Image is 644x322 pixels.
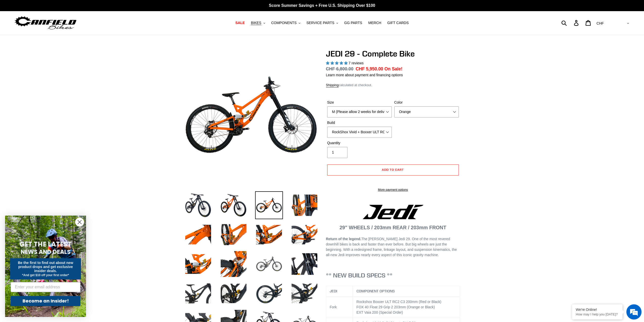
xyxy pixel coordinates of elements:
h1: JEDI 29 - Complete Bike [326,49,460,59]
strong: 29" WHEELS / 203mm REAR / 203mm FRONT [340,225,446,230]
a: MERCH [366,20,384,26]
img: Load image into Gallery viewer, JEDI 29 - Complete Bike [184,250,212,278]
input: Search [564,17,577,28]
img: Load image into Gallery viewer, JEDI 29 - Complete Bike [290,250,318,278]
a: GG PARTS [342,20,365,26]
span: Add to cart [382,168,404,172]
div: We're Online! [576,308,619,312]
span: 5.00 stars [326,61,349,65]
img: Load image into Gallery viewer, JEDI 29 - Complete Bike [290,279,318,307]
span: MERCH [368,21,381,25]
a: SALE [233,20,247,26]
span: BIKES [251,21,261,25]
p: How may I help you today? [576,312,619,316]
button: Become an Insider! [11,296,80,306]
img: Load image into Gallery viewer, JEDI 29 - Complete Bike [255,250,283,278]
label: Quantity [327,140,392,146]
th: JEDI [326,286,353,297]
button: COMPONENTS [269,20,303,26]
td: Fork [326,297,353,318]
img: Load image into Gallery viewer, JEDI 29 - Complete Bike [220,279,247,307]
span: GET THE LATEST [19,240,72,249]
span: SERVICE PARTS [306,21,334,25]
th: COMPONENT OPTIONS [353,286,460,297]
button: Add to cart [327,164,459,176]
span: SALE [235,21,245,25]
img: Load image into Gallery viewer, JEDI 29 - Complete Bike [184,191,212,219]
span: CHF 5,950.00 [356,66,383,71]
span: *And get $10 off your first order* [22,273,69,277]
span: GG PARTS [344,21,362,25]
s: CHF 6,800.00 [326,66,354,71]
strong: Return of the legend. [326,237,361,241]
img: Load image into Gallery viewer, JEDI 29 - Complete Bike [255,191,283,219]
img: Load image into Gallery viewer, JEDI 29 - Complete Bike [290,191,318,219]
span: Be the first to find out about new product drops and get exclusive insider deals. [18,261,73,273]
img: Load image into Gallery viewer, JEDI 29 - Complete Bike [220,221,247,249]
a: More payment options [327,187,459,192]
img: Jedi Logo [363,205,423,219]
img: Load image into Gallery viewer, JEDI 29 - Complete Bike [255,279,283,307]
img: Load image into Gallery viewer, JEDI 29 - Complete Bike [184,279,212,307]
img: Load image into Gallery viewer, JEDI 29 - Complete Bike [290,221,318,249]
button: SERVICE PARTS [304,20,341,26]
span: COMPONENTS [271,21,297,25]
button: Close dialog [75,218,84,226]
img: Canfield Bikes [14,15,77,31]
label: Build [327,120,392,125]
h3: ** NEW BUILD SPECS ** [326,272,460,279]
div: calculated at checkout. [326,83,460,88]
span: Rockshox Boxxer ULT RC2 C3 200mm (Red or Black) [356,300,441,304]
img: Load image into Gallery viewer, JEDI 29 - Complete Bike [220,250,247,278]
input: Enter your email address [11,282,80,292]
a: Learn more about payment and financing options [326,73,403,77]
span: GIFT CARDS [387,21,409,25]
span: EXT Vaia 200 (Special Order) [356,310,403,314]
a: Shipping [326,83,339,87]
span: 7 reviews [348,61,363,65]
label: Color [394,100,459,105]
span: On Sale! [384,66,402,72]
p: The [PERSON_NAME] Jedi 29. One of the most revered downhill bikes is back and faster than ever be... [326,236,460,258]
img: Load image into Gallery viewer, JEDI 29 - Complete Bike [220,191,247,219]
span: FOX 40 Float 29 Grip 2 203mm (Orange or Black) [356,305,435,309]
button: BIKES [248,20,267,26]
a: GIFT CARDS [385,20,411,26]
img: Load image into Gallery viewer, JEDI 29 - Complete Bike [255,221,283,249]
span: NEWS AND DEALS [21,248,71,256]
label: Size [327,100,392,105]
img: Load image into Gallery viewer, JEDI 29 - Complete Bike [184,221,212,249]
